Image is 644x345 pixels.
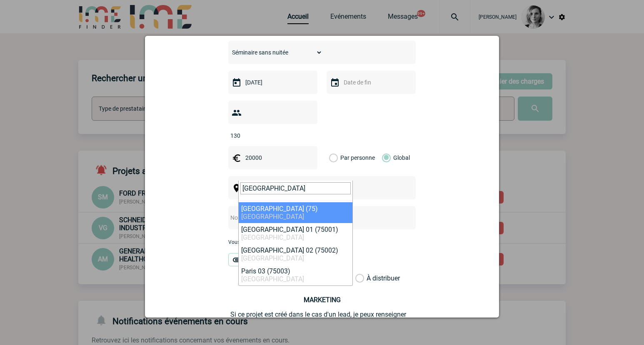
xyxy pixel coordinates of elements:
span: [GEOGRAPHIC_DATA] [241,275,304,283]
p: Vous pouvez ajouter une pièce jointe à votre demande [228,239,416,245]
input: Date de fin [342,77,399,88]
input: Budget HT [243,152,301,163]
label: Global [382,146,387,169]
li: [GEOGRAPHIC_DATA] (75) [239,202,352,223]
input: Date de début [243,77,301,88]
label: Par personne [329,146,338,169]
p: Si ce projet est créé dans le cas d'un lead, je peux renseigner ci-dessous les informations perme... [230,310,414,334]
li: [GEOGRAPHIC_DATA] 01 (75001) [239,223,352,244]
h3: MARKETING [230,296,414,304]
label: À distribuer [355,274,364,283]
li: [GEOGRAPHIC_DATA] 02 (75002) [239,244,352,265]
span: [GEOGRAPHIC_DATA] [241,213,304,221]
li: Paris 03 (75003) [239,265,352,285]
input: Nom de l'événement [228,212,394,223]
span: [GEOGRAPHIC_DATA] [241,233,304,241]
input: Nombre de participants [228,130,307,141]
span: [GEOGRAPHIC_DATA] [241,254,304,262]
